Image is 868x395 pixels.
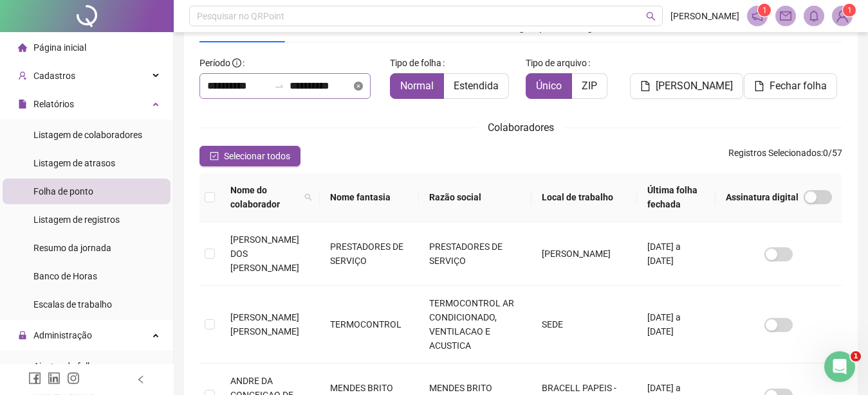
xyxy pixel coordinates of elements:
span: : 0 / 57 [728,146,842,166]
iframe: Intercom live chat [824,351,855,382]
span: Listagem de colaboradores [33,130,142,140]
button: Selecionar todos [199,146,300,166]
span: Ajustes da folha [33,361,98,371]
span: bell [808,10,820,22]
td: PRESTADORES DE SERVIÇO [320,222,420,286]
span: search [304,193,312,201]
span: user-add [18,71,27,80]
span: Registros Selecionados [728,148,821,158]
td: TERMOCONTROL [320,286,420,364]
span: Colaboradores [488,121,554,134]
td: PRESTADORES DE SERVIÇO [419,222,531,286]
span: Fechar folha [770,78,827,94]
span: [PERSON_NAME] DOS [PERSON_NAME] [230,234,299,273]
span: Administração [33,330,92,340]
span: facebook [28,372,41,385]
span: notification [752,10,763,22]
span: left [136,375,145,384]
span: Cadastros [33,71,75,81]
span: 1 [847,6,852,15]
th: Última folha fechada [637,173,716,222]
span: Regras alteradas [577,23,645,32]
span: [PERSON_NAME] [656,78,733,94]
td: SEDE [531,286,638,364]
td: TERMOCONTROL AR CONDICIONADO, VENTILACAO E ACUSTICA [419,286,531,364]
span: file [18,100,27,109]
span: mail [780,10,791,22]
td: [DATE] a [DATE] [637,222,716,286]
span: close-circle [354,82,363,91]
span: file [754,81,764,91]
span: Assinatura digital [726,190,799,204]
span: Configurações [498,23,557,32]
span: file [640,81,651,91]
span: Relatórios [33,99,74,109]
span: check-square [210,152,219,161]
span: Página inicial [33,42,86,53]
span: Listagem de atrasos [33,158,115,168]
th: Nome fantasia [320,173,420,222]
span: Nome do colaborador [230,183,299,211]
span: info-circle [232,58,241,67]
span: [PERSON_NAME] [PERSON_NAME] [230,312,299,337]
span: Listagem de registros [33,215,120,225]
span: home [18,43,27,52]
span: Escalas de trabalho [33,299,112,310]
th: Razão social [419,173,531,222]
span: Resumo da jornada [33,243,111,253]
span: 1 [851,351,861,362]
span: linkedin [48,372,60,385]
span: Normal [400,80,434,92]
td: [PERSON_NAME] [531,222,638,286]
span: swap-right [274,81,284,91]
span: Único [536,80,562,92]
td: [DATE] a [DATE] [637,286,716,364]
span: Período [199,58,230,68]
th: Local de trabalho [531,173,638,222]
span: Banco de Horas [33,271,97,281]
span: lock [18,331,27,340]
span: Tipo de arquivo [526,56,587,70]
span: 1 [762,6,767,15]
span: Estendida [454,80,499,92]
img: 88857 [833,6,852,26]
sup: Atualize o seu contato no menu Meus Dados [843,4,856,17]
span: Assinaturas [429,23,477,32]
span: ZIP [582,80,597,92]
span: Tipo de folha [390,56,441,70]
span: [PERSON_NAME] [670,9,739,23]
button: Fechar folha [744,73,837,99]
span: Folha de ponto [33,186,93,197]
span: search [302,180,315,214]
button: [PERSON_NAME] [630,73,743,99]
span: search [646,12,656,21]
span: Selecionar todos [224,149,290,163]
sup: 1 [758,4,771,17]
span: instagram [67,372,80,385]
span: to [274,81,284,91]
